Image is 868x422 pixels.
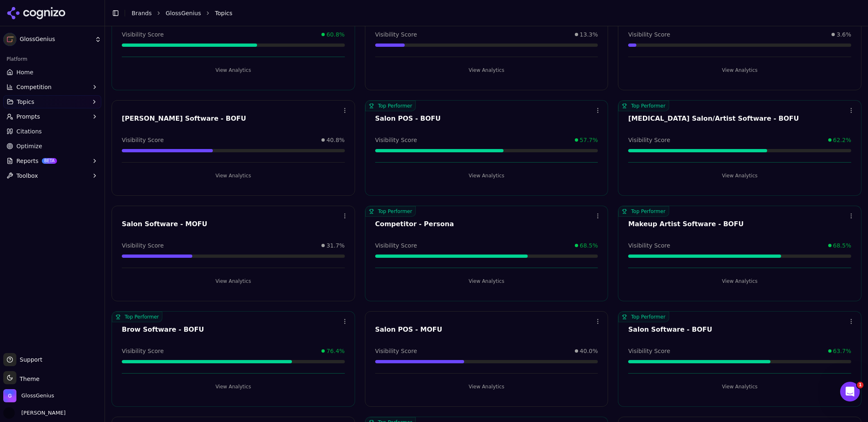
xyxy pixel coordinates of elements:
[16,142,42,150] span: Optimize
[618,206,669,217] span: Top Performer
[580,136,598,144] span: 57.7%
[628,241,670,250] span: Visibility Score
[16,112,40,121] span: Prompts
[122,380,345,393] button: View Analytics
[3,66,101,79] a: Home
[628,325,851,335] div: Salon Software - BOFU
[3,110,101,123] button: Prompts
[122,114,345,124] div: [PERSON_NAME] Software - BOFU
[375,347,417,355] span: Visibility Score
[20,36,91,43] span: GlossGenius
[16,376,39,382] span: Theme
[122,64,345,77] button: View Analytics
[836,30,851,39] span: 3.6%
[122,275,345,288] button: View Analytics
[16,172,38,180] span: Toolbox
[122,136,164,144] span: Visibility Score
[326,241,344,250] span: 31.7%
[18,409,66,417] span: [PERSON_NAME]
[618,312,669,322] span: Top Performer
[580,347,598,355] span: 40.0%
[3,407,66,419] button: Open user button
[16,157,39,165] span: Reports
[42,158,57,164] span: BETA
[375,114,598,124] div: Salon POS - BOFU
[833,136,851,144] span: 62.2%
[375,169,598,182] button: View Analytics
[3,125,101,138] a: Citations
[628,114,851,124] div: [MEDICAL_DATA] Salon/Artist Software - BOFU
[132,9,845,17] nav: breadcrumb
[833,241,851,250] span: 68.5%
[215,9,232,17] span: Topics
[628,64,851,77] button: View Analytics
[16,68,33,76] span: Home
[628,347,670,355] span: Visibility Score
[840,382,860,401] iframe: Intercom live chat
[3,95,101,108] button: Topics
[326,136,344,144] span: 40.8%
[326,30,344,39] span: 60.8%
[16,355,42,364] span: Support
[628,136,670,144] span: Visibility Score
[375,325,598,335] div: Salon POS - MOFU
[122,30,164,39] span: Visibility Score
[833,347,851,355] span: 63.7%
[365,206,416,217] span: Top Performer
[122,169,345,182] button: View Analytics
[628,169,851,182] button: View Analytics
[166,9,201,17] a: GlossGenius
[3,140,101,153] a: Optimize
[3,80,101,94] button: Competition
[17,98,34,106] span: Topics
[3,389,54,402] button: Open organization switcher
[122,241,164,250] span: Visibility Score
[618,101,669,111] span: Top Performer
[16,127,42,135] span: Citations
[375,380,598,393] button: View Analytics
[628,275,851,288] button: View Analytics
[375,219,598,229] div: Competitor - Persona
[3,407,15,419] img: Lauren Guberman
[112,312,162,322] span: Top Performer
[3,154,101,167] button: ReportsBETA
[132,10,152,16] a: Brands
[628,380,851,393] button: View Analytics
[16,83,52,91] span: Competition
[21,392,54,399] span: GlossGenius
[580,30,598,39] span: 13.3%
[375,30,417,39] span: Visibility Score
[3,53,101,66] div: Platform
[628,30,670,39] span: Visibility Score
[326,347,344,355] span: 76.4%
[857,382,863,388] span: 1
[375,64,598,77] button: View Analytics
[3,389,16,402] img: GlossGenius
[122,219,345,229] div: Salon Software - MOFU
[122,347,164,355] span: Visibility Score
[365,101,416,111] span: Top Performer
[580,241,598,250] span: 68.5%
[122,325,345,335] div: Brow Software - BOFU
[3,33,16,46] img: GlossGenius
[375,241,417,250] span: Visibility Score
[375,275,598,288] button: View Analytics
[628,219,851,229] div: Makeup Artist Software - BOFU
[3,169,101,182] button: Toolbox
[375,136,417,144] span: Visibility Score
